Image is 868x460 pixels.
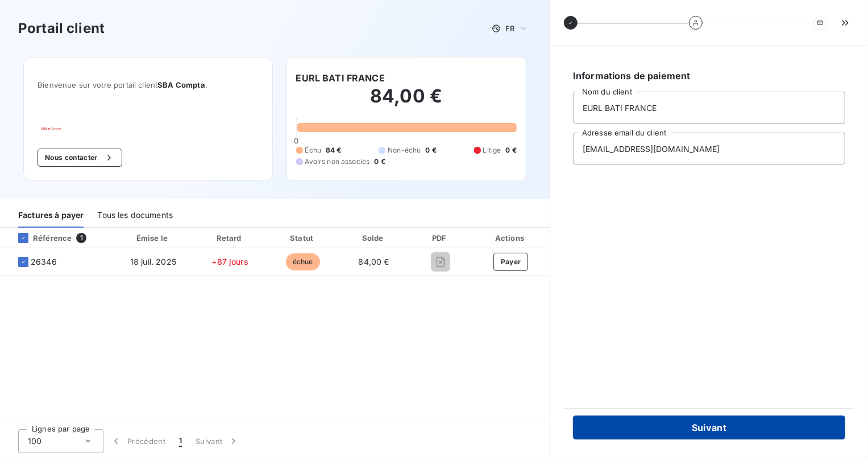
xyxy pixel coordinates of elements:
img: Company logo [38,124,110,130]
button: Nous contacter [38,149,122,167]
span: 18 juil. 2025 [130,257,176,266]
input: placeholder [573,133,845,165]
span: échue [286,253,320,270]
h3: Portail client [18,18,105,39]
button: Précédent [103,429,172,453]
h2: 84,00 € [296,85,517,119]
span: Bienvenue sur votre portail client . [38,80,258,89]
div: Factures à payer [18,204,84,228]
span: 1 [179,436,182,447]
span: 0 [294,136,298,145]
button: Payer [493,253,529,271]
span: 100 [28,436,41,447]
span: FR [505,24,514,33]
h6: Informations de paiement [573,69,845,83]
div: Référence [9,233,72,243]
span: 0 € [426,145,437,155]
div: Émise le [115,232,191,244]
div: PDF [411,232,470,244]
span: Échu [305,145,322,155]
span: Litige [483,145,501,155]
span: 84,00 € [359,257,389,266]
h6: EURL BATI FRANCE [296,71,385,85]
span: Avoirs non associés [305,157,370,167]
div: Solde [341,232,406,244]
span: 26346 [31,256,57,268]
input: placeholder [573,92,845,124]
span: SBA Compta [157,80,205,89]
span: +87 jours [211,257,248,266]
span: 0 € [505,145,516,155]
div: Statut [269,232,337,244]
div: Retard [196,232,265,244]
button: Suivant [573,416,845,440]
div: Tous les documents [97,204,173,228]
span: 1 [76,233,86,243]
span: 0 € [374,157,385,167]
span: Non-échu [388,145,421,155]
div: Actions [474,232,547,244]
button: Suivant [189,429,246,453]
button: 1 [172,429,189,453]
span: 84 € [326,145,342,155]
